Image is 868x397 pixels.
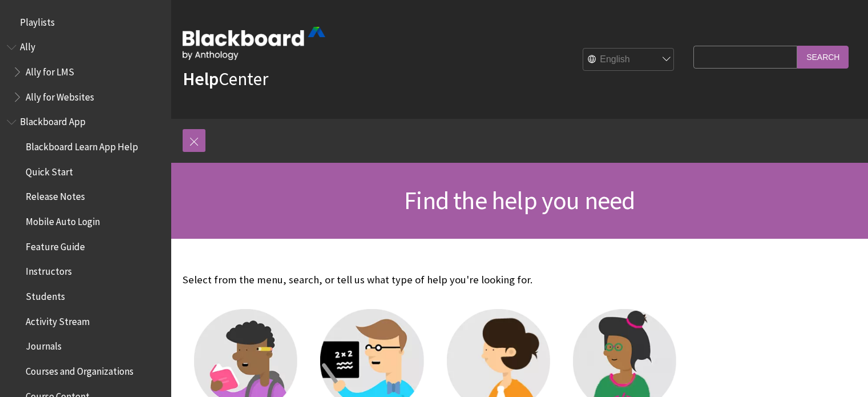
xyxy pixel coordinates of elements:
p: Select from the menu, search, or tell us what type of help you're looking for. [183,272,688,287]
span: Students [26,287,65,302]
span: Blackboard Learn App Help [26,137,138,153]
span: Playlists [20,13,55,28]
span: Ally for Websites [26,87,94,103]
nav: Book outline for Anthology Ally Help [7,38,164,107]
span: Quick Start [26,162,73,178]
img: Blackboard by Anthology [183,27,325,60]
span: Find the help you need [404,185,635,216]
span: Activity Stream [26,312,90,327]
span: Courses and Organizations [26,362,134,377]
nav: Book outline for Playlists [7,13,164,32]
strong: Help [183,67,219,90]
span: Ally for LMS [26,62,74,78]
span: Blackboard App [20,113,86,128]
select: Site Language Selector [583,49,675,71]
span: Ally [20,38,35,53]
span: Mobile Auto Login [26,212,100,227]
a: HelpCenter [183,67,268,90]
span: Journals [26,337,62,352]
input: Search [797,46,849,68]
span: Feature Guide [26,237,85,252]
span: Instructors [26,262,72,278]
span: Release Notes [26,187,85,203]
